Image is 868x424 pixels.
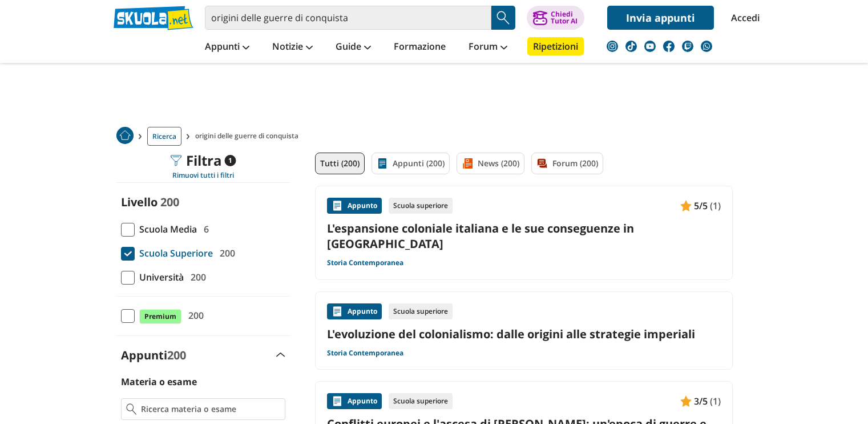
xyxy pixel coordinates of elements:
[121,347,186,363] label: Appunti
[372,153,450,174] a: Appunti (200)
[680,395,692,407] img: Appunti contenuto
[389,303,453,319] div: Scuola superiore
[332,306,343,317] img: Appunti contenuto
[141,403,280,415] input: Ricerca materia o esame
[694,394,708,409] span: 3/5
[315,153,365,174] a: Tutti (200)
[389,393,453,409] div: Scuola superiore
[135,246,213,261] span: Scuola Superiore
[327,198,382,214] div: Appunto
[195,127,303,146] span: origini delle guerre di conquista
[170,153,236,169] div: Filtra
[327,221,721,251] a: L'espansione coloniale italiana e le sue conseguenze in [GEOGRAPHIC_DATA]
[116,127,134,144] img: Home
[224,155,236,166] span: 1
[327,326,721,342] a: L'evoluzione del colonialismo: dalle origini alle strategie imperiali
[170,155,181,166] img: Filtra filtri mobile
[663,41,675,52] img: facebook
[389,198,453,214] div: Scuola superiore
[327,393,382,409] div: Appunto
[121,375,197,388] label: Materia o esame
[701,41,712,52] img: WhatsApp
[495,9,512,26] img: Cerca appunti, riassunti o versioni
[121,194,158,210] label: Livello
[491,6,515,30] button: Search Button
[333,37,374,58] a: Guide
[536,158,548,169] img: Forum filtro contenuto
[462,158,473,169] img: News filtro contenuto
[644,41,656,52] img: youtube
[527,37,584,55] a: Ripetizioni
[694,198,708,213] span: 5/5
[531,153,603,174] a: Forum (200)
[466,37,510,58] a: Forum
[327,303,382,319] div: Appunto
[184,308,204,323] span: 200
[607,41,618,52] img: instagram
[327,349,403,358] a: Storia Contemporanea
[682,41,693,52] img: twitch
[205,6,491,30] input: Cerca appunti, riassunti o versioni
[710,394,721,409] span: (1)
[269,37,316,58] a: Notizie
[135,270,184,285] span: Università
[551,11,578,25] div: Chiedi Tutor AI
[135,222,197,237] span: Scuola Media
[276,353,285,357] img: Apri e chiudi sezione
[186,270,206,285] span: 200
[202,37,252,58] a: Appunti
[391,37,449,58] a: Formazione
[680,200,692,211] img: Appunti contenuto
[215,246,235,261] span: 200
[625,41,637,52] img: tiktok
[199,222,209,237] span: 6
[332,395,343,407] img: Appunti contenuto
[139,309,181,324] span: Premium
[126,403,137,415] img: Ricerca materia o esame
[167,347,186,363] span: 200
[116,171,290,180] div: Rimuovi tutti i filtri
[527,6,584,30] button: ChiediTutor AI
[116,127,134,146] a: Home
[327,258,403,267] a: Storia Contemporanea
[147,127,181,146] a: Ricerca
[731,6,755,30] a: Accedi
[377,158,388,169] img: Appunti filtro contenuto
[607,6,714,30] a: Invia appunti
[457,153,524,174] a: News (200)
[160,194,179,210] span: 200
[332,200,343,211] img: Appunti contenuto
[710,198,721,213] span: (1)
